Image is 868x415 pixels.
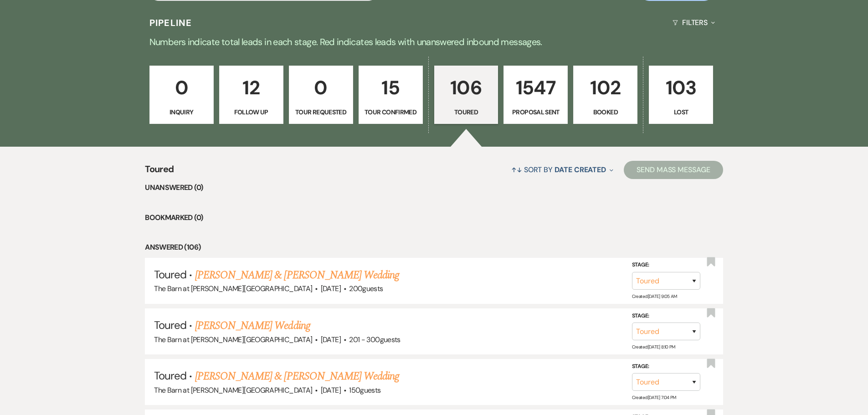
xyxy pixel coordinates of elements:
[154,318,186,332] span: Toured
[154,369,186,383] span: Toured
[154,385,312,395] span: The Barn at [PERSON_NAME][GEOGRAPHIC_DATA]
[225,107,277,117] p: Follow Up
[655,107,707,117] p: Lost
[145,212,723,224] li: Bookmarked (0)
[154,267,186,282] span: Toured
[149,66,214,124] a: 0Inquiry
[632,293,677,299] span: Created: [DATE] 9:05 AM
[195,368,399,384] a: [PERSON_NAME] & [PERSON_NAME] Wedding
[295,72,347,103] p: 0
[508,158,617,182] button: Sort By Date Created
[321,385,341,395] span: [DATE]
[509,72,562,103] p: 1547
[149,16,192,29] h3: Pipeline
[365,72,417,103] p: 15
[295,107,347,117] p: Tour Requested
[632,344,675,350] span: Created: [DATE] 8:10 PM
[655,72,707,103] p: 103
[155,107,208,117] p: Inquiry
[632,311,700,321] label: Stage:
[145,241,723,253] li: Answered (106)
[321,284,341,293] span: [DATE]
[349,284,383,293] span: 200 guests
[321,335,341,344] span: [DATE]
[365,107,417,117] p: Tour Confirmed
[579,107,632,117] p: Booked
[503,66,568,124] a: 1547Proposal Sent
[440,72,493,103] p: 106
[155,72,208,103] p: 0
[359,66,423,124] a: 15Tour Confirmed
[154,335,312,344] span: The Barn at [PERSON_NAME][GEOGRAPHIC_DATA]
[669,10,719,35] button: Filters
[106,35,762,49] p: Numbers indicate total leads in each stage. Red indicates leads with unanswered inbound messages.
[289,66,353,124] a: 0Tour Requested
[632,362,700,372] label: Stage:
[649,66,713,124] a: 103Lost
[434,66,498,124] a: 106Toured
[440,107,493,117] p: Toured
[225,72,277,103] p: 12
[145,182,723,194] li: Unanswered (0)
[632,260,700,270] label: Stage:
[219,66,283,124] a: 12Follow Up
[624,161,723,179] button: Send Mass Message
[195,318,310,334] a: [PERSON_NAME] Wedding
[154,284,312,293] span: The Barn at [PERSON_NAME][GEOGRAPHIC_DATA]
[555,165,606,174] span: Date Created
[632,395,676,400] span: Created: [DATE] 7:04 PM
[349,385,380,395] span: 150 guests
[509,107,562,117] p: Proposal Sent
[511,165,522,174] span: ↑↓
[579,72,632,103] p: 102
[145,162,174,182] span: Toured
[195,267,399,283] a: [PERSON_NAME] & [PERSON_NAME] Wedding
[349,335,400,344] span: 201 - 300 guests
[573,66,637,124] a: 102Booked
